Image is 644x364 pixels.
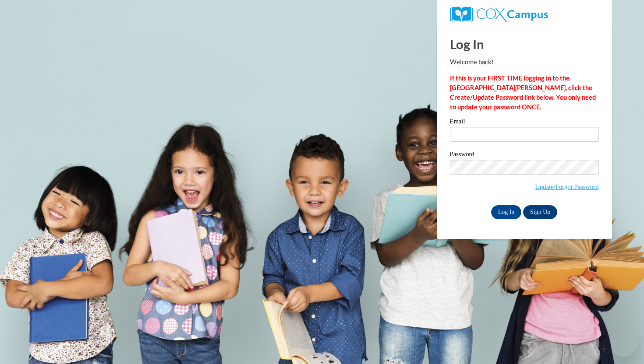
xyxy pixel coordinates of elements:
strong: If this is your FIRST TIME logging in to the [GEOGRAPHIC_DATA][PERSON_NAME], click the Create/Upd... [450,74,596,111]
a: COX Campus [450,7,599,22]
label: Password [450,151,599,160]
a: Update/Forgot Password [535,183,598,190]
iframe: Button to launch messaging window [609,329,637,357]
label: Email [450,118,599,127]
img: COX Campus [450,7,548,22]
input: Log In [491,205,522,219]
h1: Log In [450,35,599,53]
p: Welcome back! [450,57,599,67]
a: Sign Up [523,205,557,219]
